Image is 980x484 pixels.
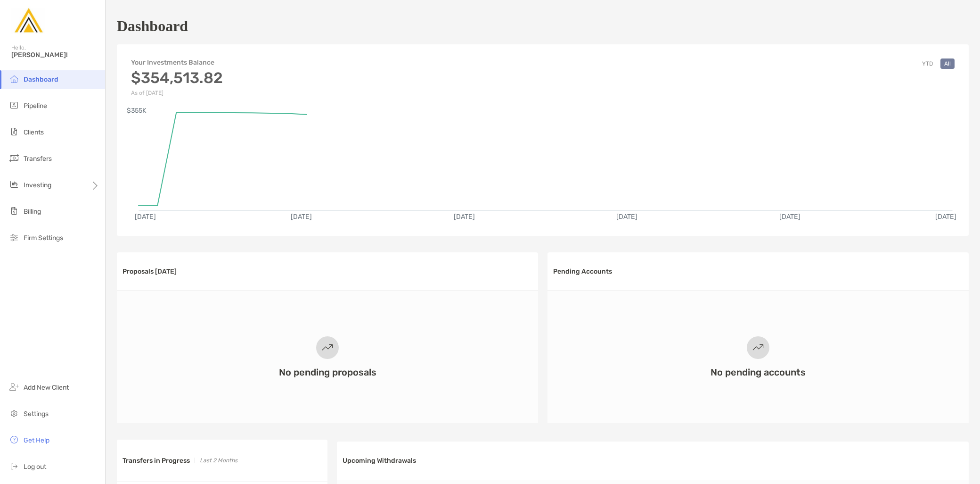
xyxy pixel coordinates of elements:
span: Dashboard [24,75,58,83]
p: As of [DATE] [131,90,223,96]
img: Zoe Logo [11,4,45,38]
span: Transfers [24,155,52,163]
h3: Upcoming Withdrawals [343,457,416,465]
h3: Transfers in Progress [122,457,190,465]
span: Firm Settings [24,234,63,242]
img: investing icon [8,179,20,190]
span: Investing [24,181,51,189]
span: Billing [24,208,41,216]
text: [DATE] [935,213,956,221]
text: [DATE] [291,213,312,221]
span: Pipeline [24,102,47,110]
h4: Your Investments Balance [131,58,223,67]
img: settings icon [8,408,20,419]
img: firm-settings icon [8,232,20,243]
h3: No pending accounts [710,367,806,378]
button: All [940,58,955,69]
text: [DATE] [616,213,637,221]
p: Last 2 Months [200,455,237,467]
h3: Proposals [DATE] [122,267,177,275]
img: transfers icon [8,152,20,164]
span: Clients [24,128,44,136]
img: dashboard icon [8,73,20,84]
h1: Dashboard [117,17,188,35]
img: add_new_client icon [8,381,20,392]
span: [PERSON_NAME]! [11,51,99,59]
img: billing icon [8,205,20,217]
button: YTD [918,58,937,69]
img: get-help icon [8,434,20,445]
span: Get Help [24,436,49,444]
text: [DATE] [779,213,800,221]
img: clients icon [8,126,20,137]
span: Add New Client [24,384,69,392]
h3: No pending proposals [279,367,376,378]
text: $355K [127,107,147,115]
img: pipeline icon [8,100,20,111]
img: logout icon [8,460,20,472]
text: [DATE] [135,213,156,221]
span: Log out [24,463,46,471]
span: Settings [24,410,49,418]
h3: Pending Accounts [553,267,612,275]
text: [DATE] [454,213,475,221]
h3: $354,513.82 [131,69,223,87]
